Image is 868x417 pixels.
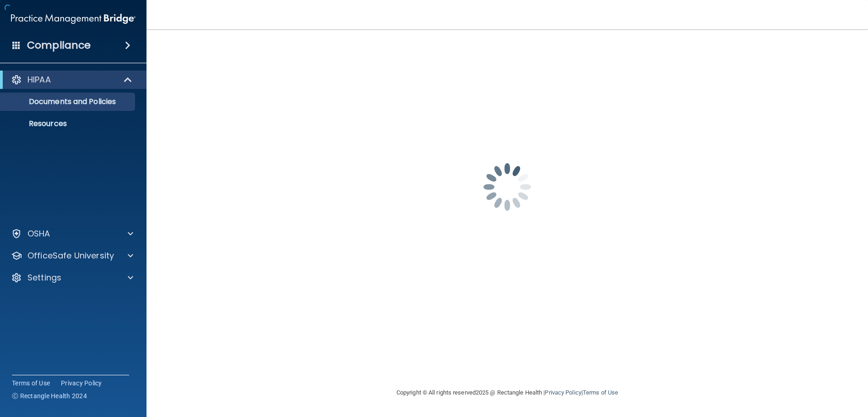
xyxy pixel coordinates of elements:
[461,141,553,233] img: spinner.e123f6fc.gif
[11,250,133,261] a: OfficeSafe University
[11,10,136,28] img: PMB logo
[6,97,131,106] p: Documents and Policies
[27,74,51,85] p: HIPAA
[27,250,114,261] p: OfficeSafe University
[27,228,50,239] p: OSHA
[27,39,91,52] h4: Compliance
[583,389,618,396] a: Terms of Use
[710,352,857,389] iframe: Drift Widget Chat Controller
[27,272,61,283] p: Settings
[6,119,131,128] p: Resources
[61,379,102,388] a: Privacy Policy
[12,379,50,388] a: Terms of Use
[340,378,674,407] div: Copyright © All rights reserved 2025 @ Rectangle Health | |
[11,74,133,85] a: HIPAA
[11,272,133,283] a: Settings
[12,391,87,401] span: Ⓒ Rectangle Health 2024
[11,228,133,239] a: OSHA
[545,389,581,396] a: Privacy Policy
